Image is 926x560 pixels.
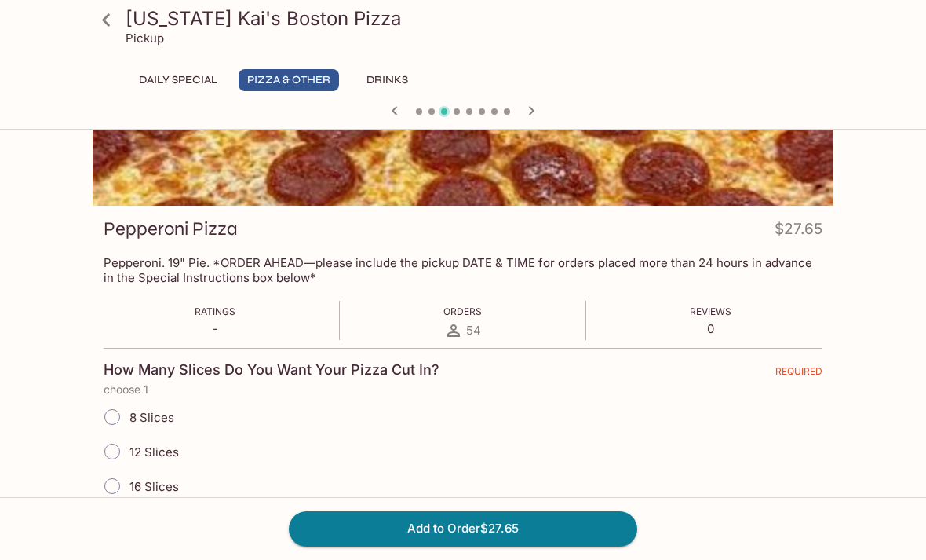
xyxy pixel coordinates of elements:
[352,69,422,91] button: Drinks
[690,306,731,317] span: Reviews
[239,69,339,91] button: Pizza & Other
[104,217,238,241] h3: Pepperoni Pizza
[129,410,174,425] span: 8 Slices
[126,6,827,31] h3: [US_STATE] Kai's Boston Pizza
[104,255,822,285] p: Pepperoni. 19" Pie. *ORDER AHEAD—please include the pickup DATE & TIME for orders placed more tha...
[443,306,482,317] span: Orders
[690,321,731,336] p: 0
[289,511,637,546] button: Add to Order$27.65
[775,365,822,383] span: REQUIRED
[130,69,226,91] button: Daily Special
[195,306,235,317] span: Ratings
[129,479,179,494] span: 16 Slices
[126,31,164,46] p: Pickup
[104,383,822,396] p: choose 1
[195,321,235,336] p: -
[775,217,822,247] h4: $27.65
[129,445,179,459] span: 12 Slices
[104,361,439,379] h4: How Many Slices Do You Want Your Pizza Cut In?
[466,323,481,338] span: 54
